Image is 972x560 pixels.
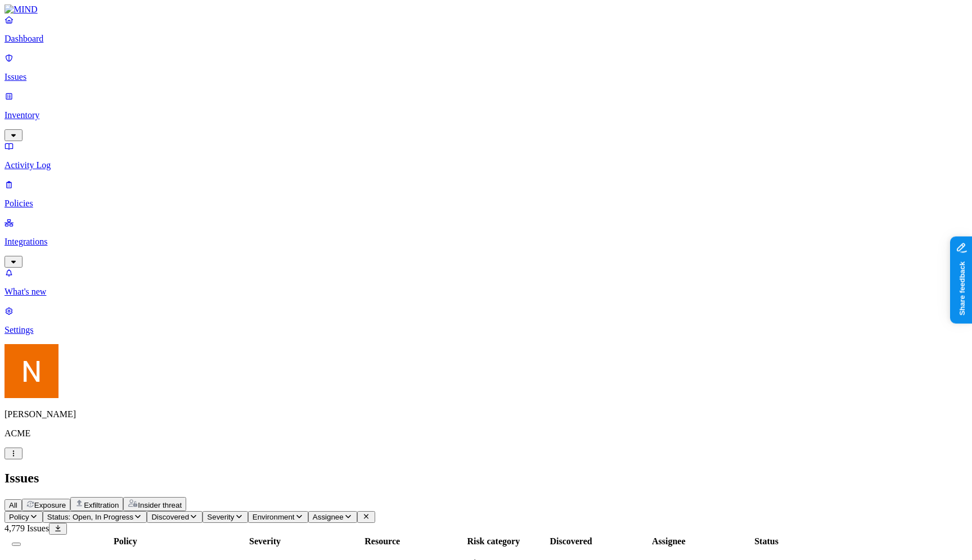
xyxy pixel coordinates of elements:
div: Resource [308,536,457,547]
a: MIND [4,4,967,15]
a: Issues [4,53,967,82]
p: ACME [4,428,967,439]
p: Issues [4,72,967,82]
div: Status [726,536,807,547]
a: What's new [4,268,967,297]
span: Environment [253,513,295,521]
span: Exfiltration [84,501,119,509]
p: Dashboard [4,34,967,44]
span: Exposure [34,501,66,509]
a: Dashboard [4,15,967,44]
a: Activity Log [4,141,967,170]
span: Severity [207,513,234,521]
div: Assignee [614,536,724,547]
span: Assignee [313,513,344,521]
span: Insider threat [138,501,182,509]
h2: Issues [4,471,967,486]
p: [PERSON_NAME] [4,409,967,419]
span: Policy [9,513,29,521]
p: Settings [4,325,967,335]
button: Select all [12,543,21,546]
span: Discovered [151,513,189,521]
div: Discovered [530,536,612,547]
img: MIND [4,4,38,15]
a: Inventory [4,91,967,139]
span: All [9,501,17,509]
div: Policy [29,536,222,547]
p: Inventory [4,110,967,120]
p: Integrations [4,237,967,247]
a: Integrations [4,218,967,266]
div: Risk category [459,536,528,547]
a: Settings [4,306,967,335]
img: Nitai Mishary [4,344,58,398]
div: Severity [224,536,306,547]
span: 4,779 Issues [4,523,49,533]
p: Policies [4,198,967,209]
p: What's new [4,287,967,297]
p: Activity Log [4,160,967,170]
span: Status: Open, In Progress [47,513,133,521]
a: Policies [4,179,967,209]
